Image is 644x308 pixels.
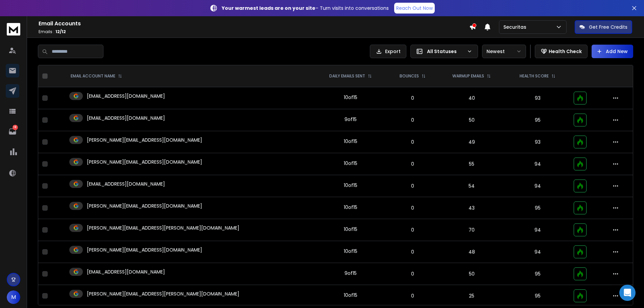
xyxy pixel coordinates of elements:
button: Newest [482,45,526,58]
div: 10 of 15 [344,94,357,101]
p: All Statuses [427,48,464,55]
button: Add New [592,45,633,58]
p: 0 [391,270,434,277]
td: 95 [505,109,570,131]
p: 0 [391,117,434,123]
td: 50 [438,263,506,285]
a: Reach Out Now [394,3,435,14]
button: Export [370,45,406,58]
div: 10 of 15 [344,138,357,145]
p: 0 [391,248,434,255]
button: M [7,290,20,304]
p: [PERSON_NAME][EMAIL_ADDRESS][PERSON_NAME][DOMAIN_NAME] [87,290,239,297]
p: [EMAIL_ADDRESS][DOMAIN_NAME] [87,115,165,121]
td: 95 [505,285,570,307]
p: [PERSON_NAME][EMAIL_ADDRESS][DOMAIN_NAME] [87,246,202,253]
div: 10 of 15 [344,292,357,299]
td: 48 [438,241,506,263]
div: Open Intercom Messenger [619,285,636,301]
p: Emails : [39,29,469,34]
div: 9 of 15 [344,270,357,277]
p: 0 [391,183,434,189]
div: 10 of 15 [344,160,357,167]
td: 50 [438,109,506,131]
p: WARMUP EMAILS [452,73,484,79]
td: 54 [438,175,506,197]
div: 10 of 15 [344,182,357,189]
p: 0 [391,95,434,101]
button: Get Free Credits [575,20,632,34]
p: [PERSON_NAME][EMAIL_ADDRESS][DOMAIN_NAME] [87,159,202,165]
p: 0 [391,161,434,167]
p: – Turn visits into conversations [222,5,389,11]
div: 10 of 15 [344,248,357,255]
p: [EMAIL_ADDRESS][DOMAIN_NAME] [87,93,165,99]
p: Get Free Credits [589,24,627,30]
td: 94 [505,153,570,175]
button: Health Check [535,45,588,58]
p: 18 [13,125,18,130]
td: 49 [438,131,506,153]
strong: Your warmest leads are on your site [222,5,315,11]
div: EMAIL ACCOUNT NAME [71,73,122,79]
p: Reach Out Now [396,5,433,11]
h1: Email Accounts [39,20,469,28]
td: 70 [438,219,506,241]
div: 9 of 15 [344,116,357,123]
p: Securitas [503,24,529,30]
div: 10 of 15 [344,204,357,211]
p: 0 [391,227,434,233]
p: BOUNCES [400,73,419,79]
p: [EMAIL_ADDRESS][DOMAIN_NAME] [87,181,165,187]
td: 43 [438,197,506,219]
img: logo [7,23,20,35]
td: 93 [505,87,570,109]
p: HEALTH SCORE [520,73,549,79]
td: 55 [438,153,506,175]
p: 0 [391,139,434,145]
span: 12 / 12 [55,29,66,34]
td: 25 [438,285,506,307]
p: [EMAIL_ADDRESS][DOMAIN_NAME] [87,268,165,275]
p: 0 [391,205,434,211]
div: 10 of 15 [344,226,357,233]
td: 93 [505,131,570,153]
td: 94 [505,241,570,263]
a: 18 [6,125,19,138]
p: DAILY EMAILS SENT [329,73,365,79]
p: Health Check [549,48,582,55]
p: [PERSON_NAME][EMAIL_ADDRESS][DOMAIN_NAME] [87,203,202,209]
td: 94 [505,175,570,197]
p: 0 [391,292,434,299]
td: 94 [505,219,570,241]
p: [PERSON_NAME][EMAIL_ADDRESS][PERSON_NAME][DOMAIN_NAME] [87,224,239,231]
td: 95 [505,197,570,219]
p: [PERSON_NAME][EMAIL_ADDRESS][DOMAIN_NAME] [87,137,202,143]
td: 95 [505,263,570,285]
td: 40 [438,87,506,109]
